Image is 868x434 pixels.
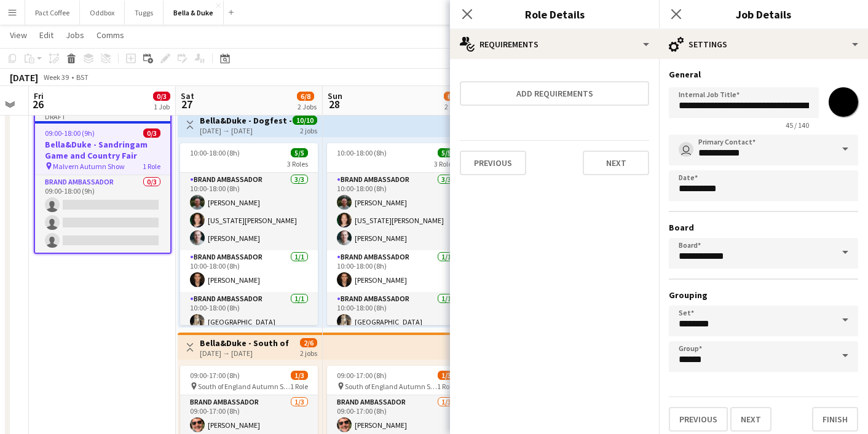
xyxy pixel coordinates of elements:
span: 09:00-18:00 (9h) [45,128,95,138]
button: Add requirements [460,81,649,106]
span: 0/3 [143,128,160,138]
span: 10/10 [293,116,317,125]
span: 1/3 [438,371,455,380]
span: View [10,30,27,41]
app-card-role: Brand Ambassador1/110:00-18:00 (8h)[PERSON_NAME] [327,250,465,292]
span: 27 [179,97,194,111]
h3: General [669,69,858,80]
app-card-role: Brand Ambassador3/310:00-18:00 (8h)[PERSON_NAME][US_STATE][PERSON_NAME][PERSON_NAME] [327,173,465,250]
div: 2 Jobs [444,102,464,111]
button: Oddbox [80,1,125,25]
app-card-role: Brand Ambassador1/110:00-18:00 (8h)[PERSON_NAME] [180,250,318,292]
a: View [5,27,32,43]
app-card-role: Brand Ambassador3/310:00-18:00 (8h)[PERSON_NAME][US_STATE][PERSON_NAME][PERSON_NAME] [180,173,318,250]
div: Requirements [450,30,659,59]
button: Tuggs [125,1,164,25]
span: 6/8 [297,92,314,101]
span: South of England Autumn Show and Horsetrials [345,382,437,391]
span: 5/5 [438,148,455,157]
button: Previous [669,407,728,432]
span: Malvern Autumn Show [53,162,125,171]
div: Settings [659,30,868,59]
span: 10:00-18:00 (8h) [190,148,240,157]
span: 1 Role [290,382,308,391]
div: 2 jobs [300,347,317,358]
button: Pact Coffee [25,1,80,25]
div: [DATE] [10,71,38,84]
span: Fri [34,90,44,101]
button: Next [583,151,649,175]
span: Comms [97,30,124,41]
div: [DATE] → [DATE] [200,349,291,358]
span: Week 39 [41,73,71,82]
app-job-card: Draft09:00-18:00 (9h)0/3Bella&Duke - Sandringam Game and Country Fair Malvern Autumn Show1 RoleBr... [34,110,172,254]
span: 0/3 [153,92,170,101]
app-job-card: 10:00-18:00 (8h)5/53 RolesBrand Ambassador3/310:00-18:00 (8h)[PERSON_NAME][US_STATE][PERSON_NAME]... [180,143,318,325]
span: 3 Roles [434,159,455,168]
span: 3 Roles [287,159,308,168]
span: 45 / 140 [776,120,819,130]
h3: Bella&Duke - Sandringam Game and Country Fair [35,139,170,161]
button: Next [730,407,771,432]
div: 2 jobs [300,125,317,135]
span: 09:00-17:00 (8h) [190,371,240,380]
span: 1 Role [143,162,160,171]
span: Edit [39,30,53,41]
span: 28 [326,97,342,111]
div: 2 Jobs [298,102,317,111]
app-job-card: 10:00-18:00 (8h)5/53 RolesBrand Ambassador3/310:00-18:00 (8h)[PERSON_NAME][US_STATE][PERSON_NAME]... [327,143,465,325]
h3: Grouping [669,290,858,301]
h3: Bella&Duke - Dogfest - [GEOGRAPHIC_DATA] [200,115,291,126]
span: Jobs [66,30,84,41]
button: Bella & Duke [164,1,224,25]
h3: Role Details [450,6,659,22]
h3: Job Details [659,6,868,22]
app-card-role: Brand Ambassador1/110:00-18:00 (8h)[GEOGRAPHIC_DATA] [327,292,465,334]
span: Sun [328,90,342,101]
span: 2/6 [300,338,317,347]
a: Edit [34,27,58,43]
app-card-role: Brand Ambassador1/110:00-18:00 (8h)[GEOGRAPHIC_DATA] [180,292,318,334]
span: 6/8 [444,92,461,101]
div: BST [76,73,89,82]
span: Sat [181,90,194,101]
a: Jobs [61,27,89,43]
h3: Board [669,222,858,233]
span: 1/3 [291,371,308,380]
a: Comms [92,27,129,43]
span: 10:00-18:00 (8h) [337,148,387,157]
app-card-role: Brand Ambassador0/309:00-18:00 (9h) [35,175,170,253]
button: Finish [812,407,858,432]
div: Draft [35,111,170,121]
button: Previous [460,151,526,175]
span: 26 [32,97,44,111]
span: 09:00-17:00 (8h) [337,371,387,380]
div: 1 Job [154,102,170,111]
span: 1 Role [437,382,455,391]
h3: Bella&Duke - South of England Autumn Show and Horse trials [200,337,291,349]
div: [DATE] → [DATE] [200,126,291,135]
span: South of England Autumn Show and Horsetrials [198,382,290,391]
span: 5/5 [291,148,308,157]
